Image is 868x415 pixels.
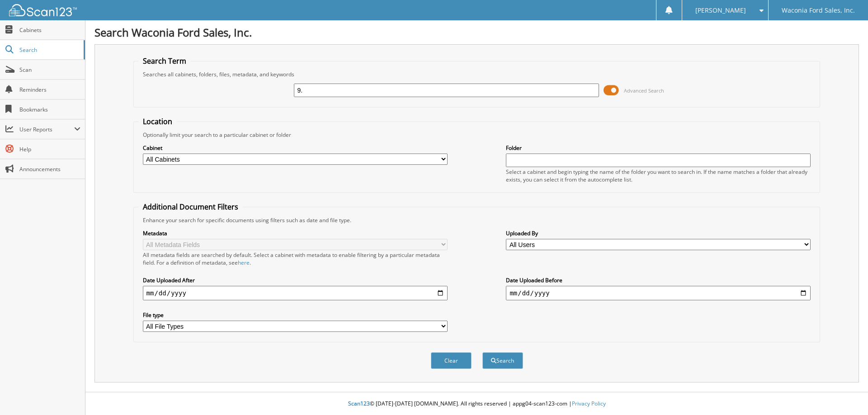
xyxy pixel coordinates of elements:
div: All metadata fields are searched by default. Select a cabinet with metadata to enable filtering b... [143,251,448,266]
label: Metadata [143,229,448,237]
div: Optionally limit your search to a particular cabinet or folder [138,131,816,139]
label: Uploaded By [506,229,811,237]
input: start [143,286,448,300]
div: © [DATE]-[DATE] [DOMAIN_NAME]. All rights reserved | appg04-scan123-com | [85,393,868,415]
span: Reminders [19,86,80,93]
span: Cabinets [19,26,80,34]
button: Clear [431,352,472,369]
a: here [238,259,250,266]
input: end [506,286,811,300]
legend: Search Term [138,56,191,66]
iframe: Chat Widget [823,372,868,415]
span: Help [19,145,80,153]
span: Bookmarks [19,106,80,113]
div: Enhance your search for specific documents using filters such as date and file type. [138,216,816,224]
label: File type [143,311,448,319]
h1: Search Waconia Ford Sales, Inc. [94,25,859,40]
a: Privacy Policy [572,400,606,407]
img: scan123-logo-white.svg [9,4,77,16]
span: Advanced Search [624,87,664,94]
span: Scan123 [348,400,370,407]
legend: Location [138,117,177,126]
span: [PERSON_NAME] [695,8,746,13]
div: Select a cabinet and begin typing the name of the folder you want to search in. If the name match... [506,168,811,183]
label: Date Uploaded Before [506,276,811,284]
div: Searches all cabinets, folders, files, metadata, and keywords [138,70,816,78]
span: Scan [19,66,80,74]
span: Announcements [19,165,80,173]
button: Search [482,352,523,369]
legend: Additional Document Filters [138,202,243,212]
span: User Reports [19,126,74,133]
label: Date Uploaded After [143,276,448,284]
span: Waconia Ford Sales, Inc. [782,8,855,13]
span: Search [19,46,79,54]
label: Folder [506,144,811,152]
label: Cabinet [143,144,448,152]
